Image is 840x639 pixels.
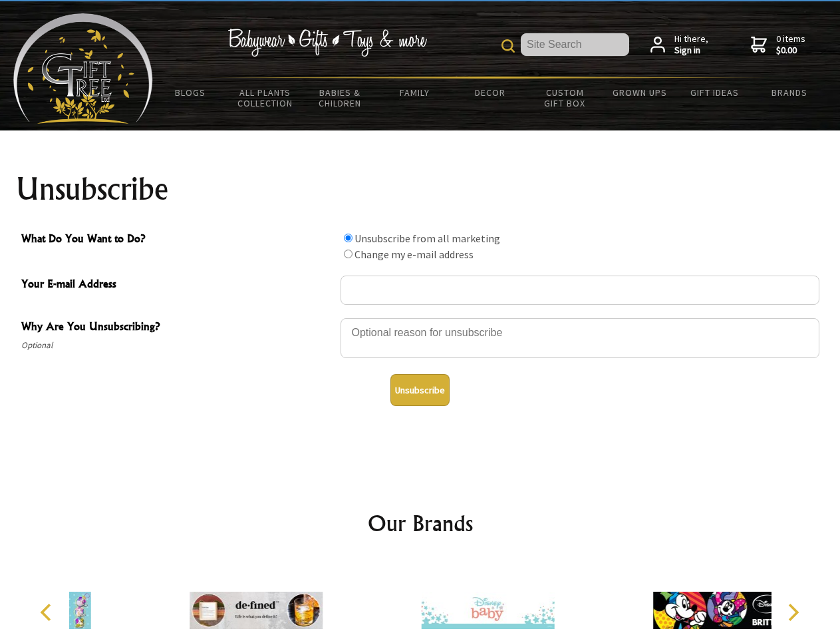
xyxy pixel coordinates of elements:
a: Grown Ups [602,79,677,106]
span: Optional [21,337,334,353]
span: Your E-mail Address [21,276,334,295]
strong: Sign in [674,45,708,57]
a: Custom Gift Box [527,79,603,117]
a: Babies & Children [303,79,378,117]
a: Brands [752,79,827,106]
a: Hi there,Sign in [650,33,708,57]
button: Next [778,598,807,627]
span: What Do You Want to Do? [21,230,334,250]
input: Your E-mail Address [341,276,819,305]
a: Decor [452,79,527,106]
img: Babywear - Gifts - Toys & more [227,29,427,57]
a: Family [378,79,453,106]
label: Unsubscribe from all marketing [354,232,500,245]
img: product search [501,39,515,53]
button: Previous [33,598,63,627]
h2: Our Brands [27,507,814,539]
strong: $0.00 [776,45,805,57]
span: Hi there, [674,33,708,57]
input: What Do You Want to Do? [344,234,352,242]
span: Why Are You Unsubscribing? [21,318,334,337]
a: 0 items$0.00 [751,33,805,57]
input: What Do You Want to Do? [344,250,352,258]
a: Gift Ideas [677,79,752,106]
img: Babyware - Gifts - Toys and more... [13,13,153,124]
h1: Unsubscribe [16,173,825,205]
a: BLOGS [153,79,228,106]
label: Change my e-mail address [354,248,474,261]
a: All Plants Collection [228,79,303,117]
input: Site Search [521,33,629,56]
button: Unsubscribe [390,374,450,406]
span: 0 items [776,33,805,57]
textarea: Why Are You Unsubscribing? [341,318,819,358]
